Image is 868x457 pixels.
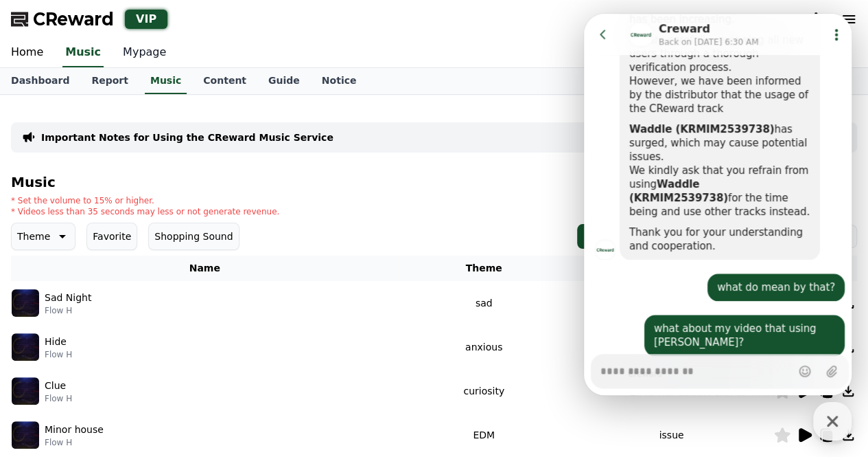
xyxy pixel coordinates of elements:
a: Guide [257,68,311,94]
p: Flow H [45,305,91,316]
td: anxious [398,325,569,369]
button: Theme [11,223,75,250]
th: Theme [398,256,569,281]
h4: Music [11,175,857,190]
p: Hide [45,335,67,349]
span: CReward [33,8,114,30]
td: mystery [570,325,773,369]
a: Important Notes for Using the CReward Music Service [41,131,333,144]
a: CReward [11,8,114,30]
p: Flow H [45,437,104,448]
img: music [12,333,39,361]
img: music [12,377,39,405]
a: Report [80,68,139,94]
a: Music [62,38,104,67]
p: Minor house [45,423,104,437]
td: curiosity [398,369,569,413]
p: Clue [45,379,66,393]
img: music [12,289,39,317]
td: EDM [398,413,569,457]
button: Register Channel [577,224,687,249]
div: VIP [125,10,167,29]
p: Flow H [45,349,72,360]
th: Name [11,256,398,281]
p: * Videos less than 35 seconds may less or not generate revenue. [11,206,279,217]
a: Content [192,68,257,94]
a: Music [145,68,187,94]
a: Mypage [112,38,177,67]
p: Theme [17,227,50,246]
button: Shopping Sound [148,223,239,250]
a: Notice [311,68,368,94]
td: humor [570,369,773,413]
td: story [570,281,773,325]
p: Flow H [45,393,72,404]
th: Category [570,256,773,281]
iframe: Channel chat [584,14,852,395]
p: Sad Night [45,291,91,305]
td: issue [570,413,773,457]
button: Favorite [86,223,137,250]
img: music [12,421,39,449]
td: sad [398,281,569,325]
p: * Set the volume to 15% or higher. [11,195,279,206]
